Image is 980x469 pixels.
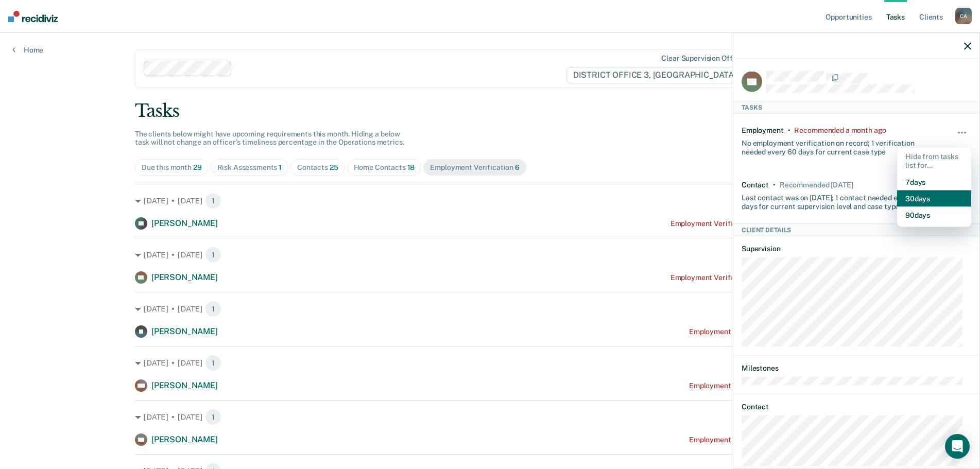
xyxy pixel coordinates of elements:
[733,101,979,113] div: Tasks
[689,436,845,444] div: Employment Verification recommended [DATE]
[330,163,338,171] span: 25
[742,134,933,156] div: No employment verification on record; 1 verification needed every 60 days for current case type
[897,173,971,190] button: 7 days
[142,163,202,172] div: Due this month
[151,218,218,228] span: [PERSON_NAME]
[689,381,845,390] div: Employment Verification recommended [DATE]
[135,409,845,425] div: [DATE] • [DATE]
[205,247,221,263] span: 1
[788,126,790,135] div: •
[205,355,221,371] span: 1
[135,130,404,147] span: The clients below might have upcoming requirements this month. Hiding a below task will not chang...
[205,409,221,425] span: 1
[430,163,520,172] div: Employment Verification
[794,126,886,135] div: Recommended a month ago
[566,67,751,83] span: DISTRICT OFFICE 3, [GEOGRAPHIC_DATA]
[515,163,520,171] span: 6
[897,190,971,206] button: 30 days
[8,11,58,22] img: Recidiviz
[733,223,979,236] div: Client Details
[297,163,338,172] div: Contacts
[193,163,202,171] span: 29
[151,272,218,282] span: [PERSON_NAME]
[354,163,415,172] div: Home Contacts
[12,45,43,55] a: Home
[279,163,282,171] span: 1
[135,355,845,371] div: [DATE] • [DATE]
[742,364,971,373] dt: Milestones
[945,434,970,459] div: Open Intercom Messenger
[742,245,971,253] dt: Supervision
[742,189,933,211] div: Last contact was on [DATE]; 1 contact needed every 30 days for current supervision level and case...
[135,100,845,121] div: Tasks
[661,54,749,63] div: Clear supervision officers
[205,301,221,317] span: 1
[407,163,415,171] span: 18
[689,327,845,336] div: Employment Verification recommended [DATE]
[897,148,971,174] div: Hide from tasks list for...
[670,273,845,282] div: Employment Verification recommended a month ago
[205,193,221,209] span: 1
[135,301,845,317] div: [DATE] • [DATE]
[135,193,845,209] div: [DATE] • [DATE]
[897,206,971,223] button: 90 days
[151,380,218,390] span: [PERSON_NAME]
[670,219,845,228] div: Employment Verification recommended a month ago
[217,163,282,172] div: Risk Assessments
[955,8,972,24] div: C A
[135,247,845,263] div: [DATE] • [DATE]
[773,181,776,189] div: •
[742,126,784,135] div: Employment
[742,403,971,411] dt: Contact
[151,435,218,444] span: [PERSON_NAME]
[151,326,218,336] span: [PERSON_NAME]
[742,181,769,189] div: Contact
[780,181,853,189] div: Recommended in 20 days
